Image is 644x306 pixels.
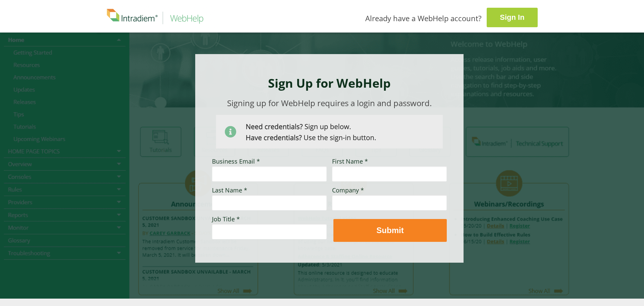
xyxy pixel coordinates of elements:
span: Business Email * [212,157,260,165]
span: Signing up for WebHelp requires a login and password. [227,97,432,108]
strong: Submit [376,226,404,235]
span: Already have a WebHelp account? [365,13,482,23]
strong: Sign In [500,13,524,21]
button: Submit [333,219,447,242]
a: Sign In [487,8,538,27]
span: Job Title * [212,215,240,223]
span: First Name * [332,157,368,165]
span: Company * [332,186,364,194]
strong: Sign Up for WebHelp [268,75,391,91]
span: Last Name * [212,186,247,194]
img: Need Credentials? Sign up below. Have Credentials? Use the sign-in button. [216,115,443,148]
